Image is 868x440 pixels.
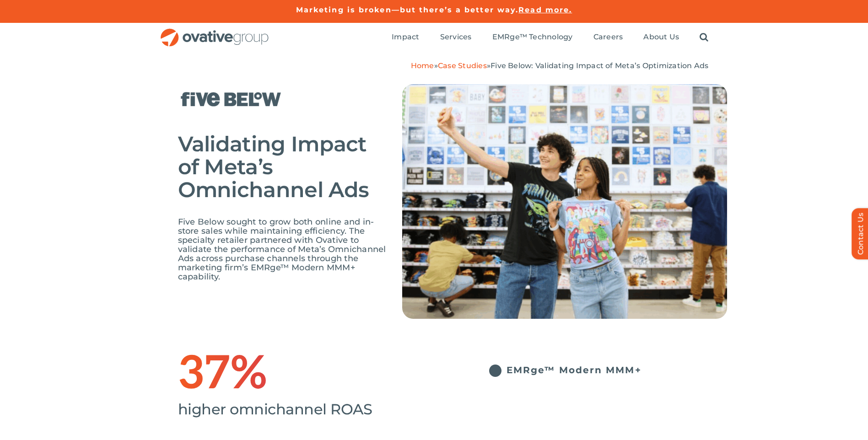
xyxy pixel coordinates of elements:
nav: Menu [392,23,708,52]
a: Home [411,61,434,70]
a: Search [700,32,708,43]
img: Five-Below-4.png [402,84,727,319]
span: Validating Impact of Meta’s Omnichannel Ads [178,131,369,203]
span: Careers [593,32,623,42]
a: Read more. [518,5,572,14]
a: Case Studies [438,61,487,70]
span: About Us [643,32,679,42]
span: Services [440,32,472,42]
a: Marketing is broken—but there’s a better way. [296,5,519,14]
h1: 37% [178,360,453,389]
span: EMRge™ Technology [492,32,573,42]
h5: EMRge™ Modern MMM+ [507,365,727,376]
span: » » [411,61,709,70]
a: Careers [593,32,623,43]
a: Services [440,32,472,43]
a: EMRge™ Technology [492,32,573,43]
a: Impact [392,32,419,43]
span: Five Below: Validating Impact of Meta’s Optimization Ads [491,61,708,70]
img: Five Below [178,84,284,114]
span: higher omnichannel ROAS [178,400,372,418]
span: Five Below sought to grow both online and in-store sales while maintaining efficiency. The specia... [178,217,386,282]
span: Impact [392,32,419,42]
a: About Us [643,32,679,43]
a: OG_Full_horizontal_RGB [160,27,270,36]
